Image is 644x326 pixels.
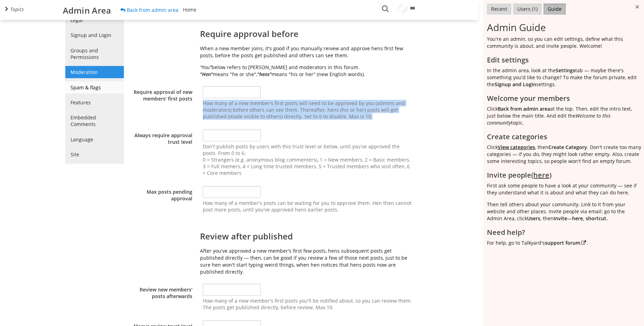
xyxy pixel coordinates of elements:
a: Spam & flags [65,81,124,94]
a: Signup and Login [495,81,536,88]
p: When a new member joins, it's good if you manually reivew and approve hens first few posts, befor... [200,45,413,59]
i: "You" [200,64,212,71]
p: In the admin area, look at the tab — maybe there's something you'd like to change? To make the fo... [487,67,641,88]
strong: "hens" [257,71,272,77]
a: Groups and Permissions [65,44,124,63]
h2: Invite people [487,172,641,179]
a: Embedded Comments [65,111,124,130]
p: Click , then . Don't create too many categories — if you do, they might look rather empty. Also, ... [487,144,641,165]
a: Back from admin area [116,4,183,16]
b: Back from admin area [498,105,550,112]
a: Moderation [65,66,124,78]
label: Max posts pending approval [124,183,197,202]
span: Don't publish posts by users with this trust level or below, until you've approved the posts. Fro... [203,143,410,176]
h2: Create categories [487,133,641,140]
p: For help, go to Talkyard's . [487,239,641,246]
h2: Need help? [487,229,641,236]
strong: Create Category [548,144,587,150]
a: Features [65,96,124,109]
h2: Welcome your members [487,95,641,102]
label: Review new members' posts afterwards [124,280,197,299]
label: Require approval of new members' first posts [124,83,197,102]
h2: Review after published [200,225,413,240]
p: After you've approved a new member's first few posts, hens subsequent posts get published directl... [200,247,413,275]
p: You're an admin, so you can edit settings, define what this community is about, and invite people... [487,36,641,50]
a: Site [65,148,124,161]
span: Topics [10,6,24,13]
a: support forum [545,239,587,246]
a: (here) [531,170,552,180]
p: Then tell others about your community. Link to it from your website and other places. Invite peop... [487,201,641,222]
p: First ask some people to have a look at your community — see if they understand what it is about ... [487,182,641,196]
em: Welcome to this community [487,112,610,126]
span: How many of a new member's first posts will need to be approved by you (admins and moderators) be... [203,100,413,120]
strong: Users [527,215,540,222]
label: Always require approval trust level [124,126,197,145]
p: Click at the top. Then, edit the intro text, just below the main title. And edit the topic. [487,105,641,126]
button: Users (1) [513,3,542,15]
a: here, shortcut. [572,215,608,222]
strong: "Hen" [200,71,213,77]
h1: Admin Area [63,6,111,15]
h3: Admin Guide [487,22,641,32]
a: Signup and Login [65,29,124,41]
span: How many of a member's posts can be waiting for you to approve them. Hen then cannot post more po... [203,200,413,213]
strong: Invite [554,215,567,222]
p: below refers to [PERSON_NAME] and moderators in this forum. means "he or she", means "his or her"... [200,64,413,78]
h2: Edit settings [487,57,641,64]
a: Home [180,4,199,16]
b: Settings [556,67,575,74]
span: How many of a new member's first posts you'll be notified about, so you can review them. The post... [203,297,413,311]
a: Language [65,133,124,146]
a: Legal [65,14,124,26]
h2: Require approval before [200,23,413,38]
button: Guide [543,3,566,15]
a: View categories [498,144,535,150]
button: Recent [487,3,511,15]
